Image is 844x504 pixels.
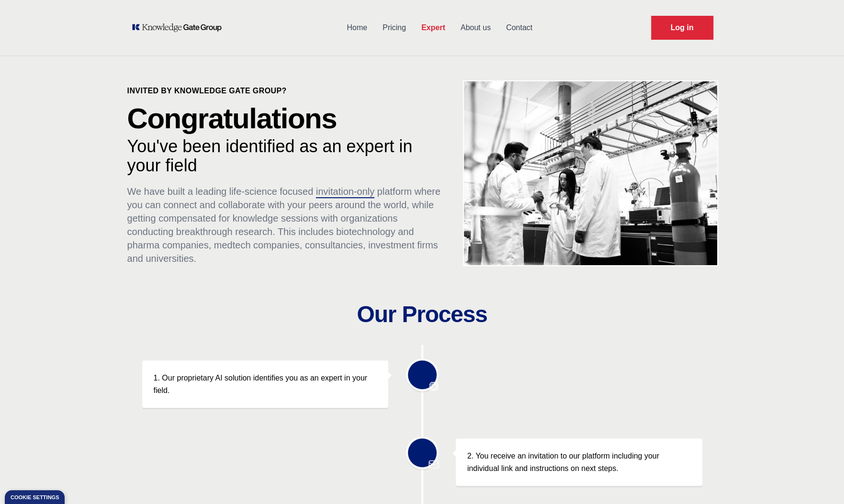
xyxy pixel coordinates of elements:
span: invitation-only [316,186,374,197]
a: Home [339,15,375,40]
div: Cookie settings [11,495,59,500]
p: Invited by Knowledge Gate Group? [127,85,445,97]
img: KOL management, KEE, Therapy area experts [464,81,717,265]
a: Pricing [375,15,414,40]
iframe: Chat Widget [796,458,844,504]
p: Congratulations [127,104,445,133]
a: KOL Knowledge Platform: Talk to Key External Experts (KEE) [131,23,228,33]
a: About us [453,15,498,40]
a: Contact [498,15,540,40]
p: You've been identified as an expert in your field [127,137,445,175]
p: 1. Our proprietary AI solution identifies you as an expert in your field. [154,372,377,396]
a: Request Demo [651,16,713,40]
p: 2. You receive an invitation to our platform including your individual link and instructions on n... [467,450,691,474]
p: We have built a leading life-science focused platform where you can connect and collaborate with ... [127,185,445,265]
a: Expert [414,15,453,40]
